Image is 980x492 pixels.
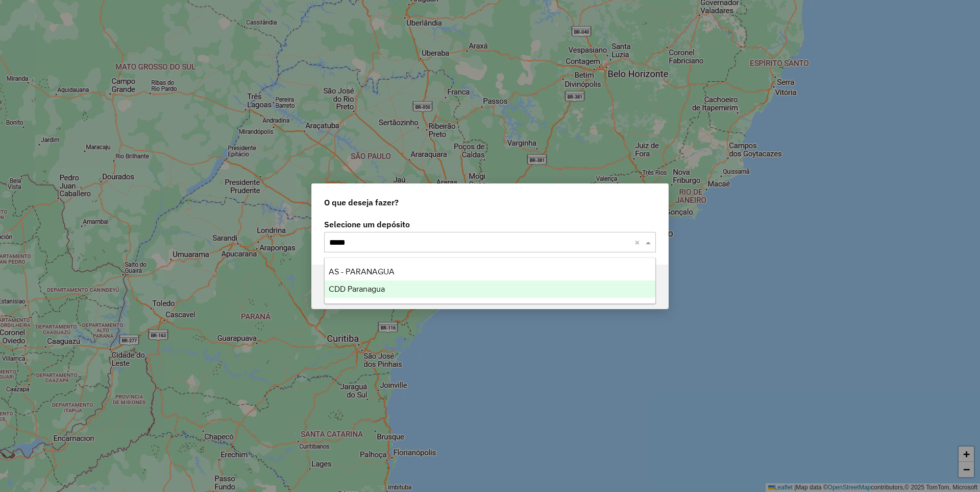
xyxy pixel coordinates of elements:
[324,196,399,208] span: O que deseja fazer?
[329,285,385,293] span: CDD Paranagua
[329,267,395,276] span: AS - PARANAGUA
[324,257,656,304] ng-dropdown-panel: Options list
[634,236,643,248] span: Clear all
[324,218,656,230] label: Selecione um depósito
